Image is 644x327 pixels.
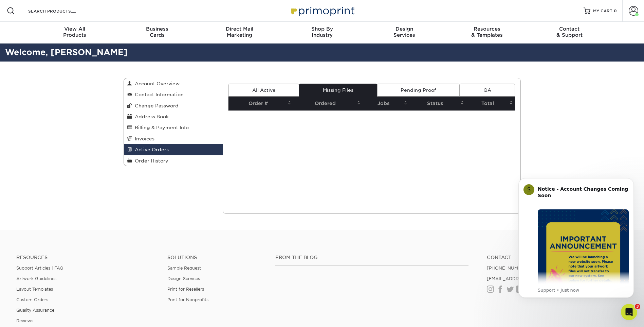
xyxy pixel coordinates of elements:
h4: From the Blog [275,255,468,260]
span: Billing & Payment Info [132,125,189,130]
th: Jobs [363,97,409,110]
div: & Templates [446,26,528,38]
a: Address Book [124,111,223,122]
h4: Resources [16,255,157,260]
a: BusinessCards [116,22,198,44]
a: Resources& Templates [446,22,528,44]
span: Design [363,26,446,32]
span: Shop By [281,26,363,32]
span: View All [34,26,116,32]
th: Status [409,97,466,110]
span: MY CART [593,8,612,14]
div: Services [363,26,446,38]
a: Artwork Guidelines [16,276,56,281]
th: Order # [228,97,293,110]
span: Address Book [132,114,169,119]
a: Account Overview [124,78,223,89]
span: Direct Mail [198,26,281,32]
a: View AllProducts [34,22,116,44]
div: Marketing [198,26,281,38]
a: Change Password [124,100,223,111]
a: Missing Files [299,84,377,97]
a: Support Articles | FAQ [16,265,63,271]
span: Order History [132,158,168,163]
th: Total [466,97,515,110]
a: [PHONE_NUMBER] [487,265,529,271]
div: & Support [528,26,611,38]
span: Contact Information [132,92,184,97]
span: Change Password [132,103,179,108]
a: Shop ByIndustry [281,22,363,44]
span: 3 [635,304,640,309]
a: Contact& Support [528,22,611,44]
a: [EMAIL_ADDRESS][DOMAIN_NAME] [487,276,568,281]
a: Layout Templates [16,287,53,292]
span: Contact [528,26,611,32]
th: Ordered [293,97,363,110]
div: Industry [281,26,363,38]
a: Design Services [167,276,200,281]
span: Business [116,26,198,32]
a: Order History [124,155,223,166]
a: Custom Orders [16,297,48,302]
a: DesignServices [363,22,446,44]
img: Primoprint [288,3,356,18]
a: Active Orders [124,144,223,155]
a: Direct MailMarketing [198,22,281,44]
a: All Active [228,84,299,97]
span: Invoices [132,136,154,141]
span: Account Overview [132,81,180,86]
a: Invoices [124,133,223,144]
div: Cards [116,26,198,38]
a: Contact [487,255,628,260]
span: Active Orders [132,147,169,152]
a: Print for Resellers [167,287,204,292]
iframe: Intercom notifications message [508,170,644,324]
div: Products [34,26,116,38]
a: Print for Nonprofits [167,297,208,302]
a: Sample Request [167,265,201,271]
a: Pending Proof [377,84,460,97]
input: SEARCH PRODUCTS..... [27,7,94,15]
a: QA [460,84,515,97]
a: Contact Information [124,89,223,100]
h4: Solutions [167,255,265,260]
span: 0 [614,8,617,13]
a: Billing & Payment Info [124,122,223,133]
span: Resources [446,26,528,32]
iframe: Intercom live chat [621,304,637,320]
